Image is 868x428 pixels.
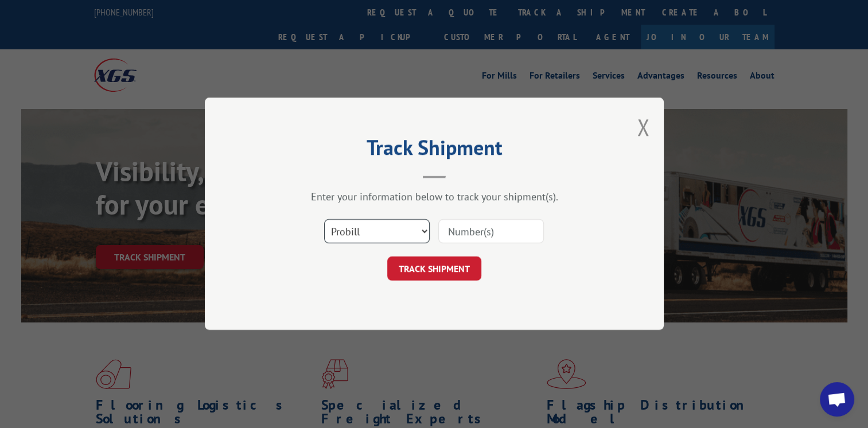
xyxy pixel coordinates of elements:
div: Open chat [820,382,854,417]
h2: Track Shipment [262,139,606,161]
div: Enter your information below to track your shipment(s). [262,190,606,204]
button: Close modal [637,112,649,142]
input: Number(s) [438,220,544,244]
button: TRACK SHIPMENT [387,257,481,281]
